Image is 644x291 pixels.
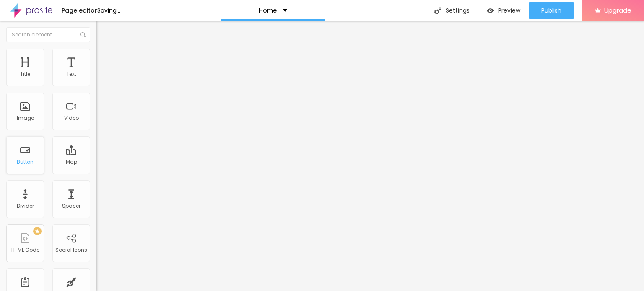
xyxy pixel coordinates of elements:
[97,8,120,13] div: Saving...
[604,7,631,14] span: Upgrade
[498,7,520,14] span: Preview
[259,8,277,13] p: Home
[541,7,561,14] span: Publish
[64,115,79,121] div: Video
[96,21,644,291] iframe: Editor
[11,247,39,253] div: HTML Code
[66,71,76,77] div: Text
[80,32,86,37] img: Icone
[55,247,87,253] div: Social Icons
[17,203,34,209] div: Divider
[17,159,34,165] div: Button
[6,27,90,42] input: Search element
[20,71,30,77] div: Title
[62,203,80,209] div: Spacer
[17,115,34,121] div: Image
[478,2,529,19] button: Preview
[529,2,574,19] button: Publish
[434,7,441,14] img: Icone
[57,8,97,13] div: Page editor
[487,7,494,14] img: view-1.svg
[66,159,77,165] div: Map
